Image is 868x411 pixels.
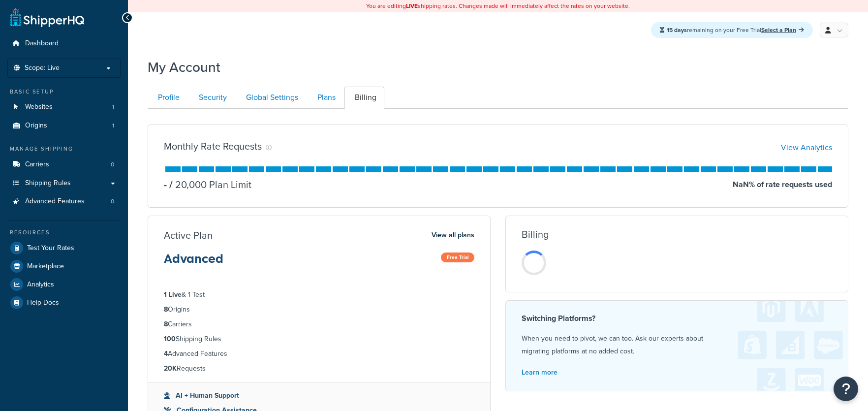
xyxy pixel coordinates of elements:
p: NaN % of rate requests used [733,178,832,191]
a: View Analytics [781,142,832,153]
strong: 15 days [667,26,687,34]
span: Marketplace [27,262,64,271]
span: 0 [111,160,114,169]
a: Websites 1 [7,98,121,116]
p: When you need to pivot, we can too. Ask our experts about migrating platforms at no added cost. [522,332,832,358]
span: Shipping Rules [25,179,71,188]
li: Origins [164,304,474,315]
li: Carriers [7,156,121,174]
strong: 20K [164,363,177,374]
a: Plans [307,87,343,109]
a: Global Settings [236,87,306,109]
h3: Billing [522,229,549,240]
span: Dashboard [25,39,59,48]
b: LIVE [406,1,418,10]
a: Select a Plan [761,26,804,34]
button: Open Resource Center [834,377,858,401]
span: 1 [112,122,114,130]
span: Test Your Rates [27,244,74,253]
div: Manage Shipping [7,145,121,153]
span: Websites [25,103,53,111]
li: Origins [7,117,121,135]
a: Test Your Rates [7,239,121,257]
a: Advanced Features 0 [7,192,121,211]
span: Origins [25,122,47,130]
a: Learn more [522,367,558,378]
li: Advanced Features [7,192,121,211]
strong: 1 Live [164,289,182,300]
strong: 4 [164,348,168,359]
a: Billing [344,87,384,109]
strong: 8 [164,319,168,329]
p: 20,000 Plan Limit [167,178,251,191]
a: View all plans [432,229,474,242]
a: Carriers 0 [7,156,121,174]
a: Analytics [7,276,121,293]
h1: My Account [148,58,220,77]
li: Shipping Rules [164,334,474,345]
strong: 100 [164,334,176,344]
span: 0 [111,197,114,206]
span: 1 [112,103,114,111]
a: Origins 1 [7,117,121,135]
li: AI + Human Support [164,390,474,401]
span: Analytics [27,281,54,289]
span: Scope: Live [25,64,60,72]
h4: Switching Platforms? [522,313,832,324]
span: Help Docs [27,299,59,307]
div: Resources [7,228,121,237]
li: Websites [7,98,121,116]
div: Basic Setup [7,88,121,96]
span: Carriers [25,160,49,169]
a: ShipperHQ Home [10,7,84,27]
p: - [164,178,167,191]
h3: Active Plan [164,230,213,241]
a: Help Docs [7,294,121,312]
div: remaining on your Free Trial [651,22,813,38]
li: Requests [164,363,474,374]
h3: Advanced [164,253,223,273]
span: / [169,177,173,192]
a: Security [188,87,235,109]
span: Advanced Features [25,197,85,206]
li: Advanced Features [164,348,474,359]
li: & 1 Test [164,289,474,300]
a: Profile [148,87,187,109]
strong: 8 [164,304,168,315]
span: Free Trial [441,253,474,262]
a: Marketplace [7,257,121,275]
a: Dashboard [7,34,121,53]
a: Shipping Rules [7,174,121,192]
h3: Monthly Rate Requests [164,141,262,152]
li: Carriers [164,319,474,330]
